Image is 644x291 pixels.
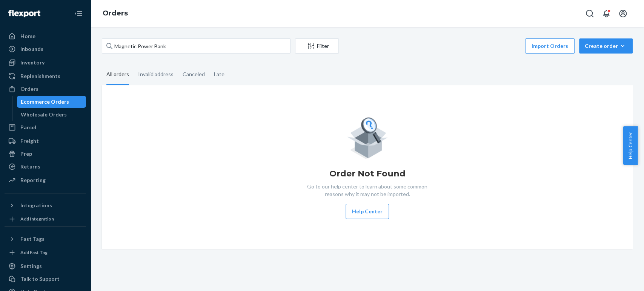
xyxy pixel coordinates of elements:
a: Talk to Support [5,273,86,285]
button: Create order [579,38,633,54]
button: Open account menu [615,6,630,21]
button: Open Search Box [582,6,597,21]
img: Empty list [347,115,388,159]
div: Filter [295,42,338,50]
div: Freight [20,137,39,145]
div: Invalid address [138,64,174,84]
div: Replenishments [20,72,60,80]
div: Wholesale Orders [21,111,67,118]
div: Parcel [20,124,36,131]
div: Fast Tags [20,235,45,243]
a: Parcel [5,121,86,133]
button: Help Center [346,204,389,219]
button: Integrations [5,199,86,211]
a: Inventory [5,57,86,69]
button: Open notifications [599,6,614,21]
div: Ecommerce Orders [21,98,69,106]
p: Go to our help center to learn about some common reasons why it may not be imported. [301,183,433,198]
a: Home [5,30,86,42]
div: Integrations [20,202,52,209]
a: Orders [5,83,86,95]
div: Inbounds [20,45,43,53]
a: Prep [5,148,86,160]
a: Freight [5,135,86,147]
a: Orders [103,9,128,17]
a: Wholesale Orders [17,109,86,121]
a: Replenishments [5,70,86,82]
input: Search orders [102,38,290,54]
div: Home [20,32,35,40]
div: Orders [20,85,38,93]
button: Help Center [623,126,638,165]
ol: breadcrumbs [97,3,134,25]
a: Add Integration [5,214,86,224]
div: Prep [20,150,32,158]
div: Late [214,64,224,84]
div: Add Integration [20,216,54,222]
a: Inbounds [5,43,86,55]
div: Talk to Support [20,275,60,283]
h1: Order Not Found [329,168,406,180]
button: Close Navigation [71,6,86,21]
a: Ecommerce Orders [17,96,86,108]
div: Inventory [20,59,45,66]
a: Settings [5,260,86,272]
div: Settings [20,262,42,270]
div: Create order [585,42,627,50]
button: Filter [295,38,339,54]
a: Returns [5,161,86,173]
button: Import Orders [525,38,575,54]
a: Add Fast Tag [5,248,86,257]
div: Canceled [183,64,205,84]
div: Reporting [20,176,46,184]
img: Flexport logo [8,10,40,17]
a: Reporting [5,174,86,186]
div: Returns [20,163,40,170]
div: All orders [106,64,129,85]
div: Add Fast Tag [20,249,48,256]
button: Fast Tags [5,233,86,245]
